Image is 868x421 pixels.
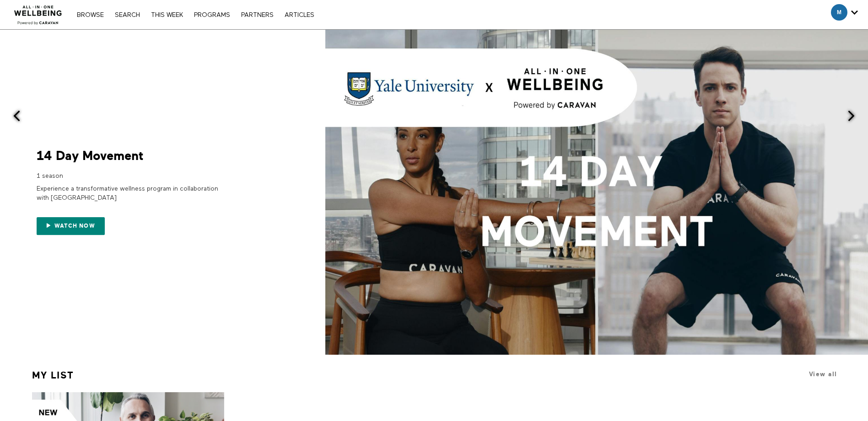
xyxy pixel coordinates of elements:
a: Browse [72,12,108,18]
a: ARTICLES [280,12,319,18]
a: THIS WEEK [146,12,188,18]
a: PROGRAMS [189,12,235,18]
a: PARTNERS [237,12,278,18]
nav: Primary [72,10,318,19]
a: View all [809,371,837,378]
a: My list [32,366,74,385]
a: Search [110,12,145,18]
